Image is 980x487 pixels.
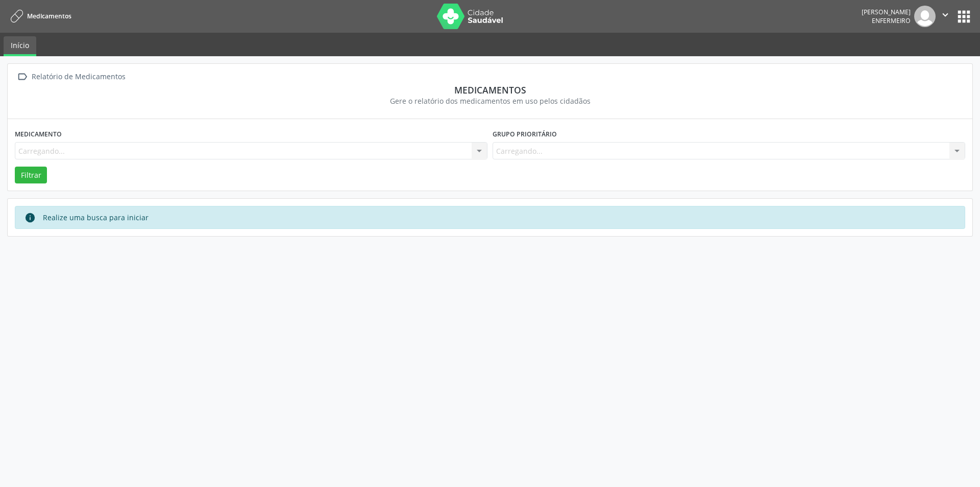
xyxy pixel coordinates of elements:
[872,16,911,25] span: Enfermeiro
[15,96,965,106] div: Gere o relatório dos medicamentos em uso pelos cidadãos
[43,212,149,223] div: Realize uma busca para iniciar
[24,212,36,223] i: info
[914,6,936,27] img: img
[7,8,71,25] a: Medicamentos
[936,6,955,27] button: 
[30,69,127,84] div: Relatório de Medicamentos
[940,9,951,20] i: 
[15,126,62,142] label: Medicamento
[15,69,127,84] a:  Relatório de Medicamentos
[493,126,557,142] label: Grupo prioritário
[4,36,36,56] a: Início
[15,84,965,96] div: Medicamentos
[862,8,911,16] div: [PERSON_NAME]
[955,8,973,26] button: apps
[15,69,30,84] i: 
[27,12,71,20] span: Medicamentos
[15,167,47,184] button: Filtrar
